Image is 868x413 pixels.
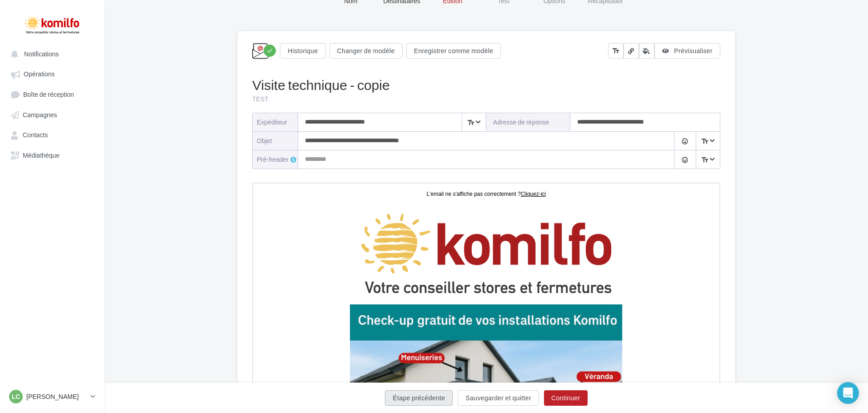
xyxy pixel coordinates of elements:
a: Lc [PERSON_NAME] [7,388,97,405]
button: Enregistrer comme modèle [406,43,501,59]
span: Campagnes [23,111,57,119]
span: Select box activate [696,150,719,169]
i: text_fields [701,137,709,146]
a: Opérations [5,65,99,82]
label: Adresse de réponse [486,113,570,131]
span: Médiathèque [23,151,60,159]
span: Bonjour [102,330,125,338]
button: Notifications [5,45,95,62]
button: Changer de modèle [329,43,403,59]
button: Historique [280,43,326,59]
i: text_fields [612,46,620,55]
span: Vérification de vos équipements actuels [120,397,240,405]
a: Médiathèque [5,147,99,163]
span: Conseils personnalisés pour l’entretien et le confort [120,405,274,413]
span: Nous prenons soin de vos installations… et de vos envies ! [102,303,359,313]
img: Logo_classique_avec_baseline_-_Fond_transparent.png [108,30,358,109]
strong: passage gratuit d’un technicien à domicile [102,375,239,383]
button: Prévisualiser [654,43,720,59]
div: objet [257,136,291,145]
a: Boîte de réception [5,86,99,103]
span: Boîte de réception [23,90,74,98]
span: , [182,330,184,338]
div: Expéditeur [257,118,291,127]
button: text_fields [608,43,624,59]
img: copie_02-10-2025_-_stores.png [97,121,369,298]
i: tag_faces [681,156,688,164]
p: [PERSON_NAME] [26,392,87,401]
a: Cliquez-ici [268,7,293,14]
a: Campagnes [5,106,99,123]
i: text_fields [701,155,709,164]
i: tag_faces [681,138,688,145]
span: Notifications [24,50,59,58]
button: tag_faces [674,150,695,169]
span: Select box activate [696,132,719,150]
strong: Lors de cette visite : [102,389,168,397]
p: #civility# #lastName# [102,330,364,338]
u: Cliquez-ici [268,7,293,14]
div: Open Intercom Messenger [837,382,859,404]
button: tag_faces [674,132,695,150]
button: Continuer [544,390,588,406]
button: Étape précédente [385,390,453,406]
span: Opérations [24,70,55,78]
span: Vous profitez déjà de vos installations Komilfo (fenêtres, volets, stores, porte de garage, porta... [102,345,342,360]
button: Sauvegarder et quitter [458,390,539,406]
span: Select box activate [462,113,485,131]
div: Visite technique - copie [252,75,720,95]
div: Modifications enregistrées [264,45,276,57]
span: Contacts [23,131,48,139]
div: TEST [252,95,720,104]
span: Prévisualiser [674,47,713,55]
span: Lc [12,392,20,401]
span: Pour prolonger leur confort et garantir leur efficacité, nous vous proposons un [102,367,335,375]
i: check [266,47,273,54]
a: Contacts [5,126,99,143]
span: . [102,375,241,383]
div: Pré-header [257,155,298,164]
span: L'email ne s'affiche pas correctement ? [174,7,268,14]
i: text_fields [467,118,475,127]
